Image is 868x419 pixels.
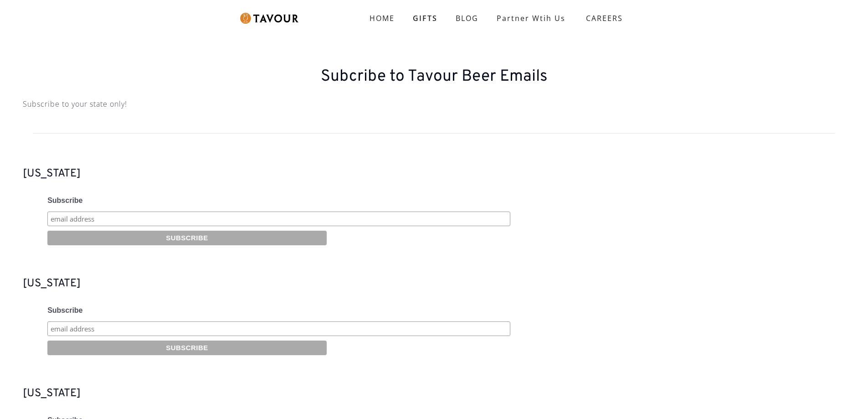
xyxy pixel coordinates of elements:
a: partner wtih us [488,9,575,27]
h1: [US_STATE] [23,163,845,185]
input: Subscribe [47,341,327,355]
strong: HOME [370,13,395,23]
a: HOME [360,9,404,27]
input: email address [47,321,510,336]
a: GIFTS [404,9,447,27]
h1: [US_STATE] [23,273,845,295]
strong: Subscribe to your state only! [23,97,845,111]
h1: [US_STATE] [23,383,845,404]
a: BLOG [447,9,488,27]
h2: Subcribe to Tavour Beer Emails [23,67,845,86]
label: Subscribe [47,197,845,209]
input: Subscribe [47,231,327,245]
strong: CAREERS [586,9,623,27]
input: email address [47,212,510,226]
label: Subscribe [47,306,845,319]
a: CAREERS [575,5,630,31]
